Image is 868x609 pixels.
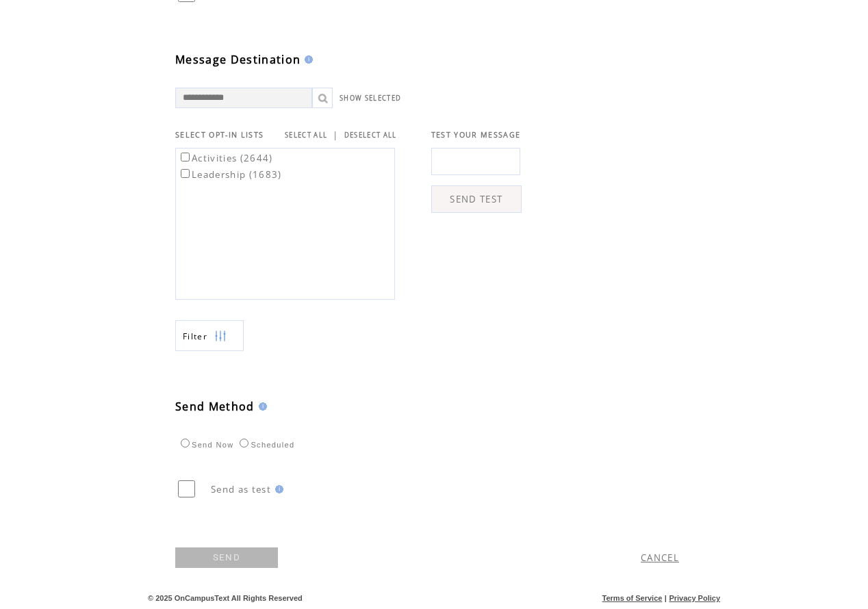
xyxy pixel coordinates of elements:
[211,483,271,495] span: Send as test
[181,153,190,161] input: Activities (2644)
[175,52,301,67] span: Message Destination
[178,152,273,164] label: Activities (2644)
[148,594,303,602] span: © 2025 OnCampusText All Rights Reserved
[340,94,401,103] a: SHOW SELECTED
[641,552,679,564] a: CANCEL
[183,331,207,342] span: Show filters
[175,320,244,351] a: Filter
[236,441,294,449] label: Scheduled
[178,168,282,181] label: Leadership (1683)
[177,441,233,449] label: Send Now
[175,130,264,140] span: SELECT OPT-IN LISTS
[333,129,338,141] span: |
[301,55,313,64] img: help.gif
[344,131,397,140] a: DESELECT ALL
[181,169,190,178] input: Leadership (1683)
[175,399,255,414] span: Send Method
[431,185,522,213] a: SEND TEST
[181,439,190,448] input: Send Now
[175,547,278,568] a: SEND
[431,130,521,140] span: TEST YOUR MESSAGE
[255,402,267,411] img: help.gif
[285,131,327,140] a: SELECT ALL
[602,594,663,602] a: Terms of Service
[669,594,720,602] a: Privacy Policy
[271,485,283,493] img: help.gif
[665,594,667,602] span: |
[240,439,248,448] input: Scheduled
[214,321,227,352] img: filters.png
